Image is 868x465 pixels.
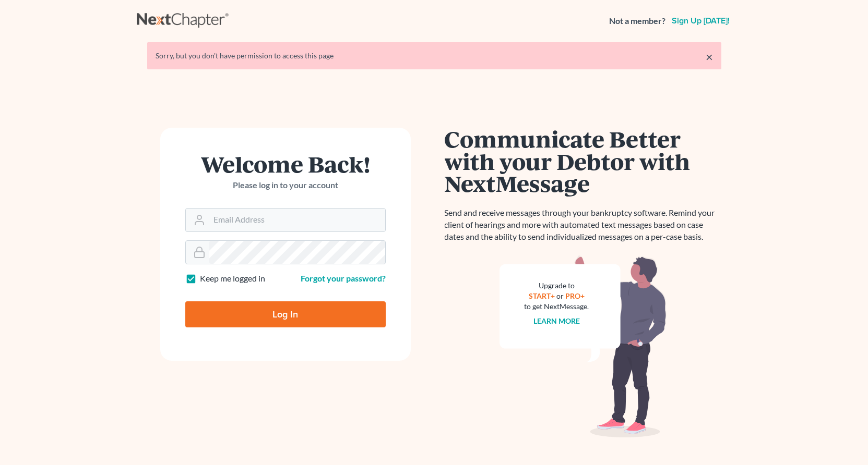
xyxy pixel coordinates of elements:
img: nextmessage_bg-59042aed3d76b12b5cd301f8e5b87938c9018125f34e5fa2b7a6b67550977c72.svg [500,255,667,438]
span: or [556,291,564,300]
div: Upgrade to [525,280,589,291]
label: Keep me logged in [200,273,265,285]
h1: Welcome Back! [185,153,386,175]
div: Sorry, but you don't have permission to access this page [156,51,713,61]
h1: Communicate Better with your Debtor with NextMessage [445,128,721,194]
input: Log In [185,301,386,327]
p: Please log in to your account [185,179,386,191]
p: Send and receive messages through your bankruptcy software. Remind your client of hearings and mo... [445,207,721,243]
a: START+ [529,291,555,300]
a: Sign up [DATE]! [670,17,732,25]
div: to get NextMessage. [525,301,589,312]
a: × [706,51,713,63]
strong: Not a member? [609,15,665,27]
a: Learn more [533,316,580,325]
a: PRO+ [565,291,585,300]
input: Email Address [209,209,385,231]
a: Forgot your password? [301,273,386,283]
